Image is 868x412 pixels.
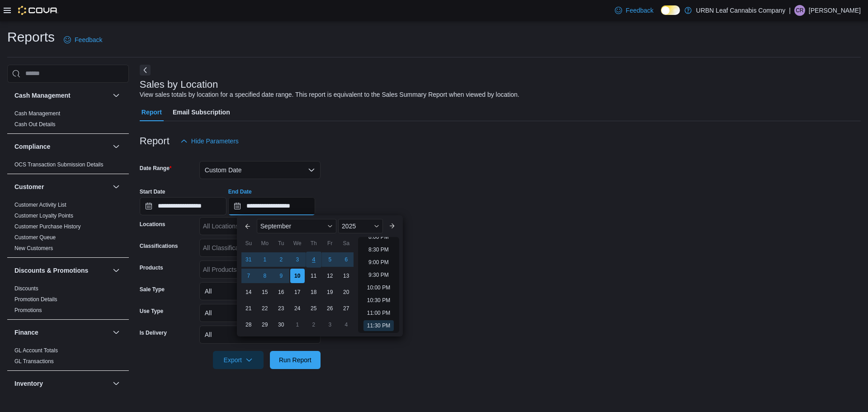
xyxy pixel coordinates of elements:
[241,252,256,267] div: day-31
[14,296,57,303] span: Promotion Details
[290,317,305,332] div: day-1
[14,202,66,208] a: Customer Activity List
[7,108,129,133] div: Cash Management
[14,182,109,191] button: Customer
[140,308,163,315] label: Use Type
[111,181,122,192] button: Customer
[14,121,56,128] a: Cash Out Details
[363,295,394,306] li: 10:30 PM
[140,197,226,215] input: Press the down key to open a popover containing a calendar.
[60,31,106,49] a: Feedback
[14,91,109,100] button: Cash Management
[241,269,256,283] div: day-7
[323,269,337,283] div: day-12
[140,264,163,271] label: Products
[323,317,337,332] div: day-3
[140,79,218,90] h3: Sales by Location
[307,236,321,251] div: Th
[696,5,786,16] p: URBN Leaf Cannabis Company
[270,351,321,369] button: Run Report
[140,286,165,293] label: Sale Type
[323,301,337,316] div: day-26
[213,351,264,369] button: Export
[611,1,657,19] a: Feedback
[14,142,109,151] button: Compliance
[14,307,42,314] span: Promotions
[274,301,288,316] div: day-23
[14,121,56,128] span: Cash Out Details
[339,285,354,299] div: day-20
[323,236,337,251] div: Fr
[307,285,321,299] div: day-18
[18,6,58,15] img: Cova
[342,223,356,230] span: 2025
[7,199,129,257] div: Customer
[14,328,38,337] h3: Finance
[323,252,337,267] div: day-5
[218,351,258,369] span: Export
[14,285,38,292] span: Discounts
[339,236,354,251] div: Sa
[290,269,305,283] div: day-10
[260,223,291,230] span: September
[385,219,399,233] button: Next month
[199,326,321,344] button: All
[14,245,53,252] span: New Customers
[14,296,57,303] a: Promotion Details
[111,378,122,389] button: Inventory
[111,327,122,338] button: Finance
[14,234,56,241] a: Customer Queue
[75,35,102,44] span: Feedback
[274,252,288,267] div: day-2
[111,90,122,101] button: Cash Management
[199,282,321,300] button: All
[199,161,321,179] button: Custom Date
[279,355,311,365] span: Run Report
[228,197,315,215] input: Press the down key to enter a popover containing a calendar. Press the escape key to close the po...
[365,257,392,268] li: 9:00 PM
[290,285,305,299] div: day-17
[14,266,109,275] button: Discounts & Promotions
[363,320,394,331] li: 11:30 PM
[14,161,104,168] a: OCS Transaction Submission Details
[339,252,354,267] div: day-6
[14,358,54,365] span: GL Transactions
[140,188,165,195] label: Start Date
[241,251,354,333] div: September, 2025
[140,90,519,99] div: View sales totals by location for a specified date range. This report is equivalent to the Sales ...
[140,165,172,172] label: Date Range
[307,301,321,316] div: day-25
[796,5,803,16] span: CR
[363,308,394,318] li: 11:00 PM
[14,379,109,388] button: Inventory
[794,5,805,16] div: Craig Ruether
[307,317,321,332] div: day-2
[241,219,255,233] button: Previous Month
[274,317,288,332] div: day-30
[140,65,151,76] button: Next
[626,6,653,15] span: Feedback
[7,283,129,319] div: Discounts & Promotions
[290,252,305,267] div: day-3
[14,223,81,230] a: Customer Purchase History
[258,285,272,299] div: day-15
[339,301,354,316] div: day-27
[809,5,861,16] p: [PERSON_NAME]
[177,132,242,150] button: Hide Parameters
[290,236,305,251] div: We
[274,285,288,299] div: day-16
[7,159,129,174] div: Compliance
[14,347,58,354] span: GL Account Totals
[14,328,109,337] button: Finance
[323,285,337,299] div: day-19
[14,213,73,219] a: Customer Loyalty Points
[14,142,50,151] h3: Compliance
[241,285,256,299] div: day-14
[142,103,162,121] span: Report
[258,301,272,316] div: day-22
[111,141,122,152] button: Compliance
